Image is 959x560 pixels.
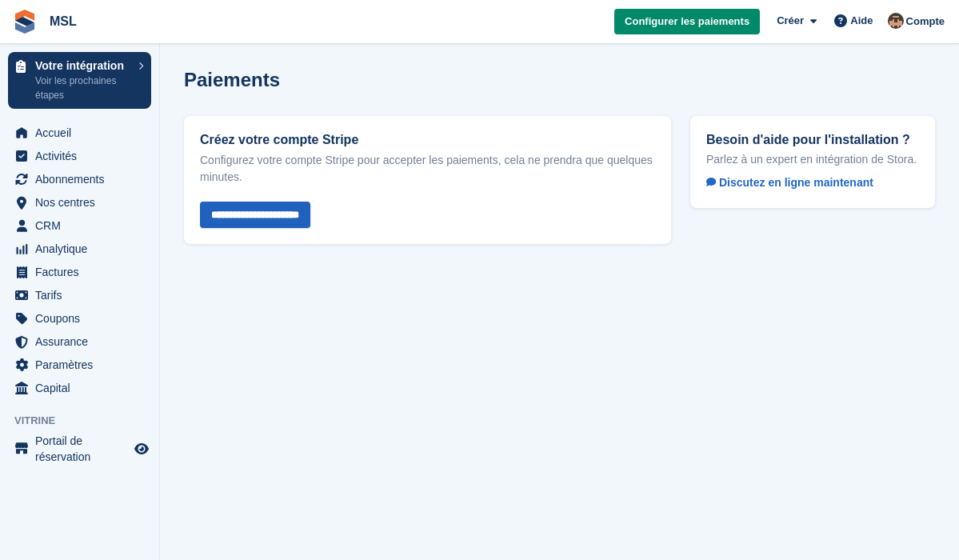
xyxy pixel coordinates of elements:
a: Votre intégration Voir les prochaines étapes [8,52,151,109]
span: Analytique [35,238,131,260]
span: Portail de réservation [35,433,131,465]
a: menu [8,261,151,283]
img: stora-icon-8386f47178a22dfd0bd8f6a31ec36ba5ce8667c1dd55bd0f319d3a0aa187defe.svg [13,10,37,34]
span: Assurance [35,330,131,353]
span: Coupons [35,307,131,330]
h1: Paiements [184,69,280,90]
img: Kévin CHAUVET [888,13,904,29]
p: Voir les prochaines étapes [35,74,130,102]
h2: Créez votre compte Stripe [200,132,655,147]
a: menu [8,354,151,376]
a: menu [8,433,151,465]
span: Abonnements [35,168,131,190]
p: Parlez à un expert en intégration de Stora. [706,152,919,166]
span: Compte [906,14,945,30]
span: Aide [850,13,873,29]
a: menu [8,168,151,190]
a: Configurer les paiements [614,9,760,35]
a: menu [8,122,151,144]
span: Discutez en ligne maintenant [706,176,873,189]
p: Configurez votre compte Stripe pour accepter les paiements, cela ne prendra que quelques minutes. [200,152,655,186]
a: menu [8,145,151,167]
a: menu [8,214,151,237]
span: Créer [777,13,804,29]
a: menu [8,330,151,353]
span: Activités [35,145,131,167]
span: Tarifs [35,284,131,306]
span: Vitrine [14,413,159,429]
a: menu [8,377,151,399]
a: Discutez en ligne maintenant [706,173,886,192]
a: menu [8,284,151,306]
span: Capital [35,377,131,399]
span: CRM [35,214,131,237]
span: Paramètres [35,354,131,376]
span: Nos centres [35,191,131,214]
a: menu [8,238,151,260]
a: Boutique d'aperçu [132,439,151,458]
span: Factures [35,261,131,283]
a: menu [8,191,151,214]
p: Votre intégration [35,60,130,71]
span: Accueil [35,122,131,144]
a: menu [8,307,151,330]
span: Configurer les paiements [625,14,749,30]
h2: Besoin d'aide pour l'installation ? [706,132,919,147]
a: MSL [43,8,83,34]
